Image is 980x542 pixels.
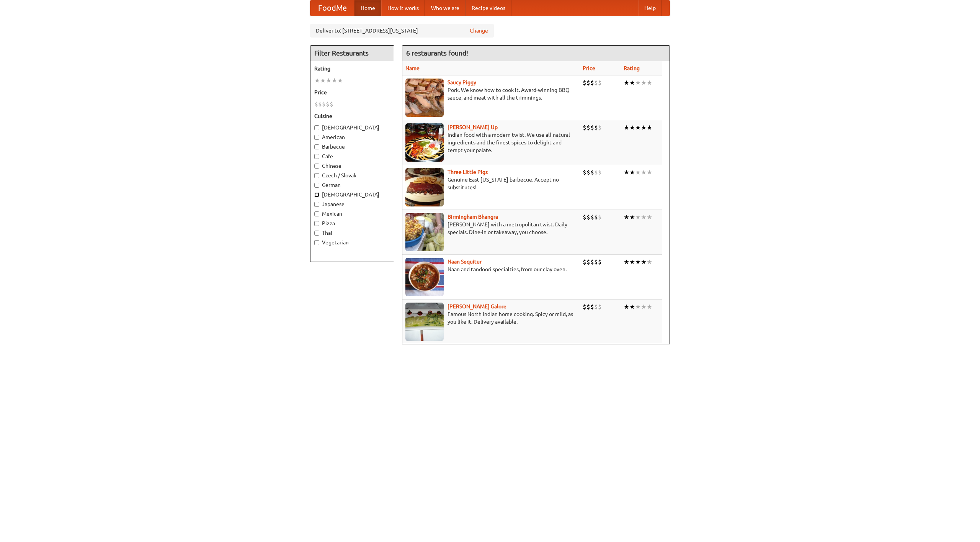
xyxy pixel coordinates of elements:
[641,303,647,311] li: ★
[314,173,319,178] input: Czech / Slovak
[590,303,594,311] li: $
[314,172,390,179] label: Czech / Slovak
[641,258,647,266] li: ★
[314,154,319,159] input: Cafe
[320,76,326,85] li: ★
[590,213,594,221] li: $
[583,123,586,132] li: $
[635,213,641,221] li: ★
[326,100,330,108] li: $
[314,135,319,140] input: American
[314,100,318,108] li: $
[314,133,390,141] label: American
[314,192,319,197] input: [DEMOGRAPHIC_DATA]
[314,240,319,245] input: Vegetarian
[405,65,420,71] a: Name
[405,303,444,341] img: currygalore.jpg
[590,258,594,266] li: $
[594,79,598,87] li: $
[310,46,394,61] h4: Filter Restaurants
[448,303,506,309] a: [PERSON_NAME] Galore
[314,143,390,151] label: Barbecue
[641,213,647,221] li: ★
[314,231,319,236] input: Thai
[598,79,602,87] li: $
[594,258,598,266] li: $
[405,213,444,251] img: bhangra.jpg
[448,169,488,175] a: Three Little Pigs
[594,123,598,132] li: $
[314,125,319,130] input: [DEMOGRAPHIC_DATA]
[629,168,635,177] li: ★
[647,303,652,311] li: ★
[310,0,354,16] a: FoodMe
[583,65,595,71] a: Price
[647,213,652,221] li: ★
[314,219,390,227] label: Pizza
[314,76,320,85] li: ★
[314,162,390,170] label: Chinese
[406,49,468,57] ng-pluralize: 6 restaurants found!
[624,123,629,132] li: ★
[326,76,332,85] li: ★
[405,310,577,326] p: Famous North Indian home cooking. Spicy or mild, as you like it. Delivery available.
[314,65,390,72] h5: Rating
[629,123,635,132] li: ★
[314,191,390,198] label: [DEMOGRAPHIC_DATA]
[405,221,577,236] p: [PERSON_NAME] with a metropolitan twist. Daily specials. Dine-in or takeaway, you choose.
[624,258,629,266] li: ★
[598,258,602,266] li: $
[586,168,590,177] li: $
[448,124,498,130] a: [PERSON_NAME] Up
[590,168,594,177] li: $
[635,258,641,266] li: ★
[624,79,629,87] li: ★
[314,210,390,218] label: Mexican
[635,168,641,177] li: ★
[405,258,444,296] img: naansequitur.jpg
[448,79,476,85] b: Saucy Piggy
[583,79,586,87] li: $
[314,211,319,216] input: Mexican
[638,0,662,16] a: Help
[594,213,598,221] li: $
[448,214,498,220] a: Birmingham Bhangra
[583,303,586,311] li: $
[448,259,482,265] a: Naan Sequitur
[405,86,577,102] p: Pork. We know how to cook it. Award-winning BBQ sauce, and meat with all the trimmings.
[586,123,590,132] li: $
[629,79,635,87] li: ★
[322,100,326,108] li: $
[594,168,598,177] li: $
[635,303,641,311] li: ★
[583,213,586,221] li: $
[647,258,652,266] li: ★
[318,100,322,108] li: $
[337,76,343,85] li: ★
[583,168,586,177] li: $
[314,181,390,189] label: German
[641,123,647,132] li: ★
[465,0,511,16] a: Recipe videos
[586,303,590,311] li: $
[641,168,647,177] li: ★
[629,303,635,311] li: ★
[598,168,602,177] li: $
[405,131,577,154] p: Indian food with a modern twist. We use all-natural ingredients and the finest spices to delight ...
[624,303,629,311] li: ★
[405,79,444,117] img: saucy.jpg
[314,112,390,120] h5: Cuisine
[330,100,333,108] li: $
[314,200,390,208] label: Japanese
[586,213,590,221] li: $
[314,144,319,149] input: Barbecue
[590,79,594,87] li: $
[598,213,602,221] li: $
[635,79,641,87] li: ★
[314,239,390,246] label: Vegetarian
[647,168,652,177] li: ★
